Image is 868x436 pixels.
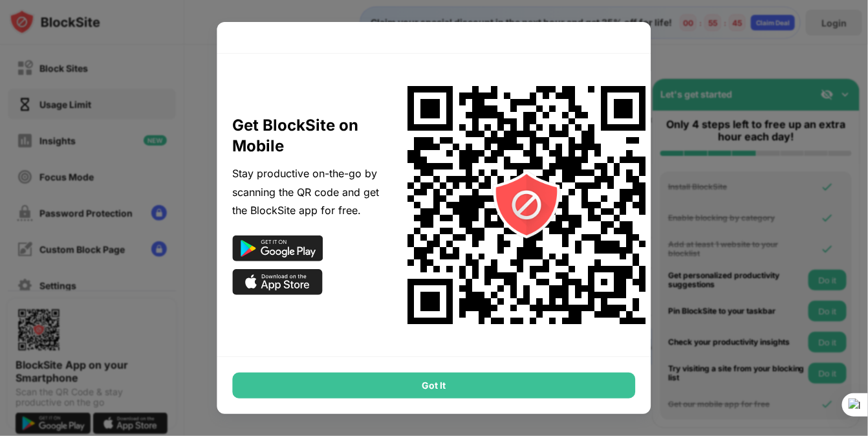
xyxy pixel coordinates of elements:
[391,69,663,341] img: onboard-omni-qr-code.svg
[233,373,636,398] div: Got It
[233,269,323,295] img: app-store-black.svg
[233,235,323,261] img: google-play-black.svg
[233,164,388,220] div: Stay productive on-the-go by scanning the QR code and get the BlockSite app for free.
[233,115,388,157] div: Get BlockSite on Mobile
